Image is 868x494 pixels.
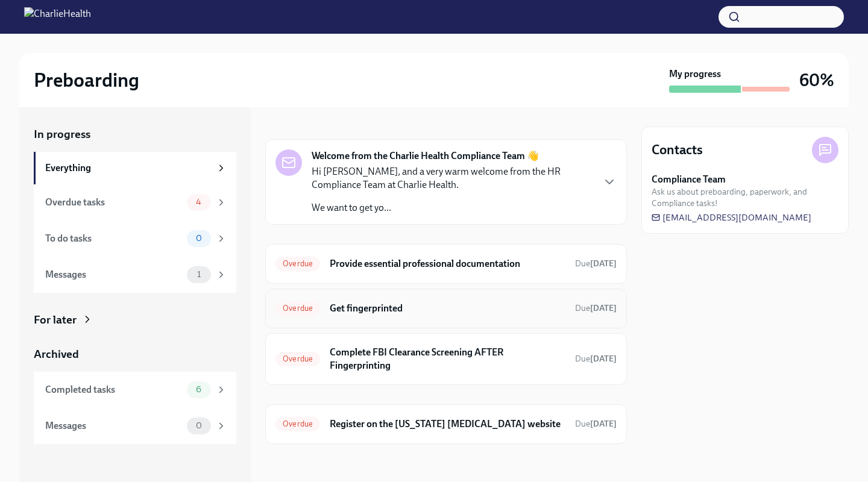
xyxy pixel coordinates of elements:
div: Completed tasks [45,383,182,396]
div: In progress [265,114,322,130]
span: Due [575,419,617,429]
strong: [DATE] [590,354,617,364]
div: Everything [45,161,211,175]
a: OverdueComplete FBI Clearance Screening AFTER FingerprintingDue[DATE] [275,343,617,375]
strong: [DATE] [590,419,617,429]
a: [EMAIL_ADDRESS][DOMAIN_NAME] [652,211,811,224]
a: Archived [34,346,236,362]
strong: My progress [669,67,721,81]
h6: Provide essential professional documentation [330,257,565,270]
h6: Register on the [US_STATE] [MEDICAL_DATA] website [330,417,565,431]
span: 6 [189,385,209,394]
h6: Get fingerprinted [330,302,565,315]
span: Due [575,258,617,269]
span: 4 [189,198,209,207]
a: Completed tasks6 [34,372,236,408]
span: Overdue [275,419,320,428]
span: Overdue [275,304,320,313]
strong: Welcome from the Charlie Health Compliance Team 👋 [312,149,539,163]
a: OverdueRegister on the [US_STATE] [MEDICAL_DATA] websiteDue[DATE] [275,414,617,434]
p: Hi [PERSON_NAME], and a very warm welcome from the HR Compliance Team at Charlie Health. [312,165,593,192]
span: Due [575,303,617,313]
h3: 60% [799,69,834,91]
span: 1 [190,270,208,279]
span: 0 [189,421,209,430]
a: Messages0 [34,408,236,444]
div: Messages [45,268,182,281]
a: Everything [34,152,236,184]
span: Ask us about preboarding, paperwork, and Compliance tasks! [652,186,838,209]
div: To do tasks [45,232,182,245]
a: Messages1 [34,257,236,293]
span: 0 [189,234,209,243]
img: CharlieHealth [24,7,91,27]
a: Overdue tasks4 [34,184,236,220]
span: Due [575,354,617,364]
span: Overdue [275,354,320,363]
span: August 28th, 2025 09:00 [575,353,617,364]
div: Messages [45,419,182,433]
a: OverdueProvide essential professional documentationDue[DATE] [275,254,617,274]
h4: Contacts [652,141,703,159]
h6: Complete FBI Clearance Screening AFTER Fingerprinting [330,346,565,372]
a: To do tasks0 [34,220,236,257]
span: August 21st, 2025 09:00 [575,418,617,430]
div: Overdue tasks [45,196,182,209]
span: August 25th, 2025 09:00 [575,302,617,314]
span: Overdue [275,259,320,268]
strong: [DATE] [590,303,617,313]
strong: Compliance Team [652,173,726,186]
strong: [DATE] [590,258,617,269]
a: OverdueGet fingerprintedDue[DATE] [275,299,617,318]
a: In progress [34,127,236,142]
a: For later [34,312,236,328]
div: For later [34,312,77,328]
p: We want to get yo... [312,201,593,214]
h2: Preboarding [34,68,139,92]
span: August 24th, 2025 09:00 [575,258,617,269]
